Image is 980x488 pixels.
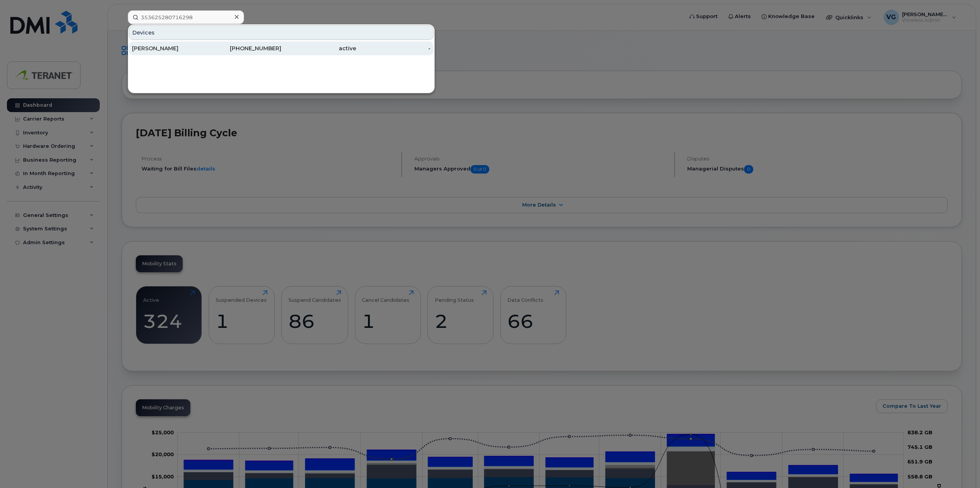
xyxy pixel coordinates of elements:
div: [PERSON_NAME] [132,45,207,52]
div: active [281,45,356,52]
div: Devices [129,25,434,40]
div: - [356,45,431,52]
div: [PHONE_NUMBER] [207,45,282,52]
a: [PERSON_NAME][PHONE_NUMBER]active- [129,41,434,55]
